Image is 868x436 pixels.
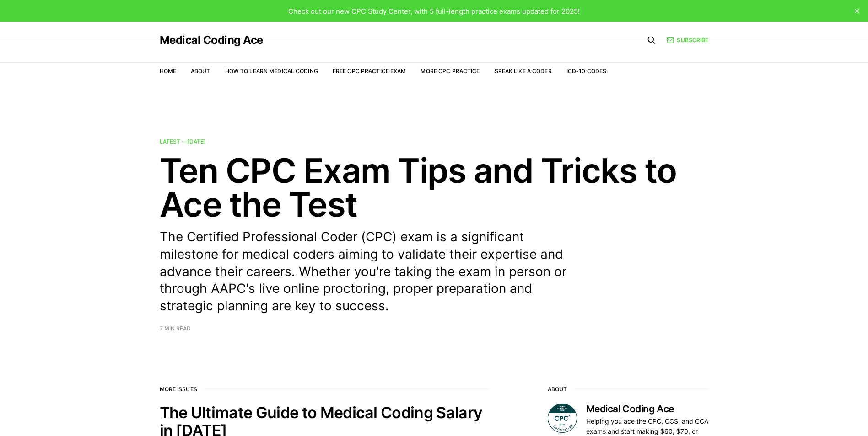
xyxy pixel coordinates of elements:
h3: Medical Coding Ace [586,404,709,415]
a: Subscribe [667,36,708,44]
button: close [850,4,864,18]
time: [DATE] [187,138,206,145]
h2: About [548,386,709,393]
h2: Ten CPC Exam Tips and Tricks to Ace the Test [160,154,709,221]
iframe: portal-trigger [639,391,868,436]
img: Medical Coding Ace [548,404,577,433]
a: More CPC Practice [421,68,480,74]
h2: More issues [160,386,489,393]
a: Latest —[DATE] Ten CPC Exam Tips and Tricks to Ace the Test The Certified Professional Coder (CPC... [160,139,709,331]
a: Medical Coding Ace [160,35,263,46]
a: How to Learn Medical Coding [225,68,318,74]
span: 7 min read [160,326,191,331]
p: The Certified Professional Coder (CPC) exam is a significant milestone for medical coders aiming ... [160,229,581,315]
span: Latest — [160,138,206,145]
a: About [191,68,210,74]
a: ICD-10 Codes [566,68,606,74]
a: Free CPC Practice Exam [333,68,406,74]
span: Check out our new CPC Study Center, with 5 full-length practice exams updated for 2025! [288,7,580,16]
a: Home [160,68,176,74]
a: Speak Like a Coder [495,68,552,74]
